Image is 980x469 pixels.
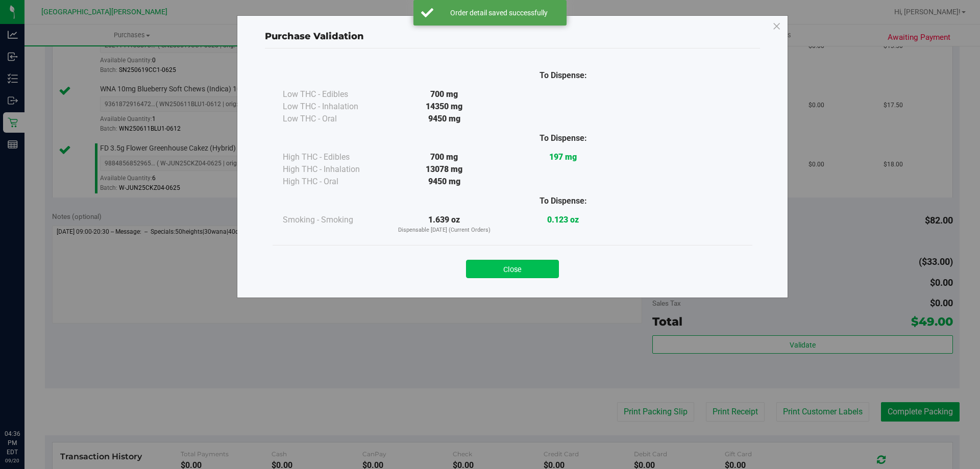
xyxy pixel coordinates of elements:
[549,152,577,162] strong: 197 mg
[466,260,559,278] button: Close
[283,113,385,125] div: Low THC - Oral
[385,151,504,163] div: 700 mg
[504,132,623,144] div: To Dispense:
[283,101,385,113] div: Low THC - Inhalation
[283,163,385,176] div: High THC - Inhalation
[439,8,559,18] div: Order detail saved successfully
[283,88,385,101] div: Low THC - Edibles
[283,214,385,226] div: Smoking - Smoking
[385,101,504,113] div: 14350 mg
[385,226,504,235] p: Dispensable [DATE] (Current Orders)
[385,163,504,176] div: 13078 mg
[283,151,385,163] div: High THC - Edibles
[265,31,364,42] span: Purchase Validation
[504,195,623,207] div: To Dispense:
[547,215,579,225] strong: 0.123 oz
[385,88,504,101] div: 700 mg
[385,176,504,188] div: 9450 mg
[283,176,385,188] div: High THC - Oral
[385,214,504,235] div: 1.639 oz
[385,113,504,125] div: 9450 mg
[504,69,623,82] div: To Dispense:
